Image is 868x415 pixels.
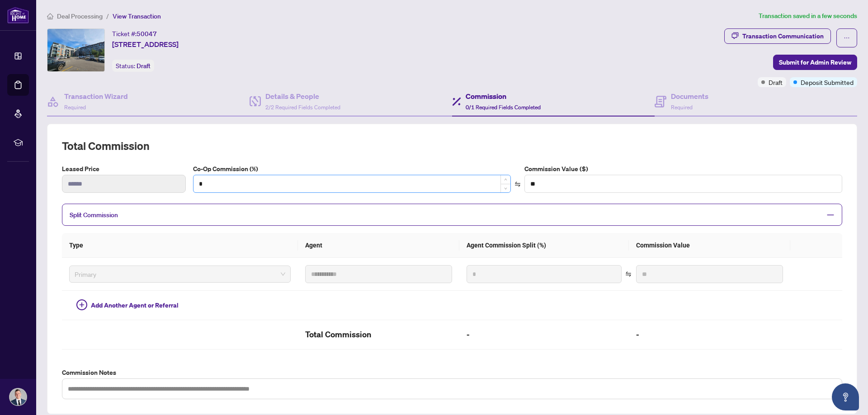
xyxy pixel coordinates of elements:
[193,164,511,174] label: Co-Op Commission (%)
[64,91,128,102] h4: Transaction Wizard
[742,29,824,43] div: Transaction Communication
[467,327,622,342] h2: -
[112,28,157,39] div: Ticket #:
[500,184,510,192] span: Decrease Value
[636,327,783,342] h2: -
[625,271,632,277] span: swap
[9,388,27,406] img: Profile Icon
[137,62,151,70] span: Draft
[64,104,86,111] span: Required
[7,7,29,23] img: logo
[62,139,842,153] h2: Total Commission
[504,187,507,190] span: down
[62,368,842,378] label: Commission Notes
[514,181,521,187] span: swap
[724,28,831,44] button: Transaction Communication
[779,55,851,70] span: Submit for Admin Review
[47,29,104,71] img: IMG-W12352562_1.jpg
[504,178,507,181] span: up
[112,39,179,50] span: [STREET_ADDRESS]
[671,91,708,102] h4: Documents
[826,211,835,219] span: minus
[801,77,854,87] span: Deposit Submitted
[769,77,783,87] span: Draft
[62,164,186,174] label: Leased Price
[62,204,842,226] div: Split Commission
[832,383,859,410] button: Open asap
[265,91,340,102] h4: Details & People
[759,11,857,21] article: Transaction saved in a few seconds
[57,12,103,20] span: Deal Processing
[137,30,157,38] span: 50047
[76,299,87,310] span: plus-circle
[466,104,541,111] span: 0/1 Required Fields Completed
[70,211,118,219] span: Split Commission
[466,91,541,102] h4: Commission
[91,300,179,310] span: Add Another Agent or Referral
[265,104,340,111] span: 2/2 Required Fields Completed
[773,55,857,70] button: Submit for Admin Review
[47,13,53,19] span: home
[524,164,842,174] label: Commission Value ($)
[112,60,154,72] div: Status:
[844,35,850,41] span: ellipsis
[459,233,629,258] th: Agent Commission Split (%)
[305,327,452,342] h2: Total Commission
[113,12,161,20] span: View Transaction
[629,233,790,258] th: Commission Value
[62,233,298,258] th: Type
[500,175,510,184] span: Increase Value
[69,298,186,312] button: Add Another Agent or Referral
[75,267,285,281] span: Primary
[106,11,109,21] li: /
[671,104,693,111] span: Required
[298,233,459,258] th: Agent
